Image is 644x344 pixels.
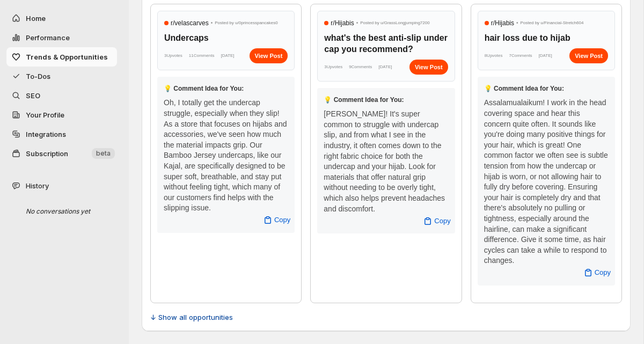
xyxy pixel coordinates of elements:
[324,96,404,104] span: 💡 Comment Idea for You:
[26,180,49,191] span: History
[491,18,514,28] span: r/ Hijabis
[189,50,215,61] span: 11 Comments
[26,130,66,138] span: Integrations
[6,67,117,86] button: To-Dos
[6,47,117,67] button: Trends & Opportunities
[409,60,448,75] a: View Post
[164,98,288,214] div: Oh, I totally get the undercap struggle, especially when they slip! As a store that focuses on hi...
[331,18,354,28] span: r/ Hijabis
[595,267,611,278] span: Copy
[26,91,40,100] span: SEO
[256,211,297,229] button: Copy
[96,149,111,158] span: beta
[26,53,108,61] span: Trends & Opportunities
[349,62,372,72] span: 9 Comments
[360,18,429,28] span: Posted by u/ GrassLongjumping7200
[6,144,117,163] button: Subscription
[150,312,233,323] span: ↓ Show all opportunities
[164,50,182,61] span: 3 Upvotes
[164,85,244,92] span: 💡 Comment Idea for You:
[516,18,518,28] span: •
[378,62,392,72] span: [DATE]
[485,33,608,44] h3: hair loss due to hijab
[509,50,532,61] span: 7 Comments
[6,9,117,28] button: Home
[250,48,288,63] a: View Post
[274,215,290,225] span: Copy
[324,33,448,55] h3: what's the best anti-slip under cap you recommend?
[484,85,564,92] span: 💡 Comment Idea for You:
[221,50,234,61] span: [DATE]
[215,18,277,28] span: Posted by u/ 0princesspancakes0
[6,105,117,125] a: Your Profile
[576,264,617,281] button: Copy
[485,50,503,61] span: 8 Upvotes
[164,33,288,44] h3: Undercaps
[26,14,46,23] span: Home
[144,309,239,326] button: ↓ Show all opportunities
[569,48,608,63] a: View Post
[26,149,68,158] span: Subscription
[26,111,64,119] span: Your Profile
[434,216,450,226] span: Copy
[6,125,117,144] a: Integrations
[539,50,552,61] span: [DATE]
[324,62,342,72] span: 3 Upvotes
[484,98,609,266] div: Assalamualaikum! I work in the head covering space and hear this concern quite often. It sounds l...
[521,18,584,28] span: Posted by u/ Financial-Stretch604
[26,33,70,42] span: Performance
[6,28,117,47] button: Performance
[211,18,213,28] span: •
[17,202,119,221] div: No conversations yet
[26,72,50,80] span: To-Dos
[324,109,448,214] div: [PERSON_NAME]! It's super common to struggle with undercap slip, and from what I see in the indus...
[416,213,457,230] button: Copy
[171,18,209,28] span: r/ velascarves
[356,18,358,28] span: •
[6,86,117,105] a: SEO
